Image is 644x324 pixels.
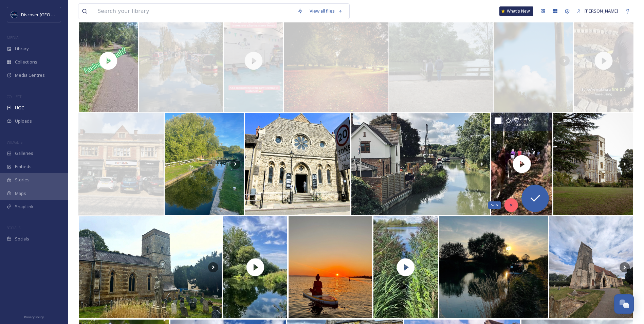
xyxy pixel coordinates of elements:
[24,312,44,321] a: Privacy Policy
[15,118,32,124] span: Uploads
[514,115,549,122] span: @ catangerllamas
[488,201,501,209] div: Skip
[139,10,223,112] img: Time To Reflect. One of my favourite locations for photographs locally, on the canal at Stoke Bru...
[245,113,350,215] img: The former Methodist church in West Street, Oundle, dates from 1842. It's now a collection of bou...
[284,10,388,112] img: One of the avenues at Boughton House, Northamptonshire #photography #landscapes #autumn #fall #tr...
[585,8,618,14] span: [PERSON_NAME]
[15,236,29,242] span: Socials
[165,113,244,215] img: ..early morning dog walk reflections.☀️🚶‍♂️🐕. #northamptonshire #grandunioncanal #dogwalk #grandu...
[15,105,24,111] span: UGC
[499,6,533,16] a: What's New
[573,4,622,18] a: [PERSON_NAME]
[289,216,372,318] img: 🔆 #sun #shine #sea #sub #subboard #corby
[79,216,222,318] img: Saint Mary Magdalene church, Horton, Northamptonshire. Sadly in quite a poor state of repair now....
[7,94,21,99] span: COLLECT
[373,216,438,318] img: thumbnail
[78,113,164,216] img: When did you last pop in to see us at Kafe Bloc? Let us know in the comments what you ordered — w...
[514,123,528,128] span: 720 x 1280
[24,315,44,319] span: Privacy Policy
[94,4,294,19] input: Search your library
[223,216,288,318] img: thumbnail
[494,10,573,112] img: Standing tall in Northampton – the iconic National Lift Tower 💙 - - - - - #NorthamptonLandmark#Na...
[15,150,33,157] span: Galleries
[7,225,20,230] span: SOCIALS
[21,11,83,18] span: Discover [GEOGRAPHIC_DATA]
[15,163,32,170] span: Embeds
[7,35,19,40] span: MEDIA
[15,72,45,78] span: Media Centres
[15,190,26,197] span: Maps
[439,216,548,318] img: The end of Summer. #homesweethome #northamptonshire #headspace
[15,46,29,52] span: Library
[389,10,494,112] img: Checking out the ducks. #Brackley #brackleylake #ducks #geese
[306,4,346,18] a: View all files
[614,294,634,314] button: Open Chat
[553,113,633,215] img: A few snapshots from a wander around my local NT property canonsashbynt 🌿🧡 Founded in the 12th ce...
[549,216,633,318] img: 📍 St Peter's Church, Clopton, Northamptonshire, England ⛪ This church was a good time. It has sev...
[15,177,30,183] span: Stories
[7,140,22,145] span: WIDGETS
[15,203,34,210] span: SnapLink
[351,113,490,215] img: Breezy bike ride this morning, but nice temperature. #cycling #cyclist #cyclinglifestyle #trekbik...
[11,11,18,18] img: Untitled%20design%20%282%29.png
[15,59,37,65] span: Collections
